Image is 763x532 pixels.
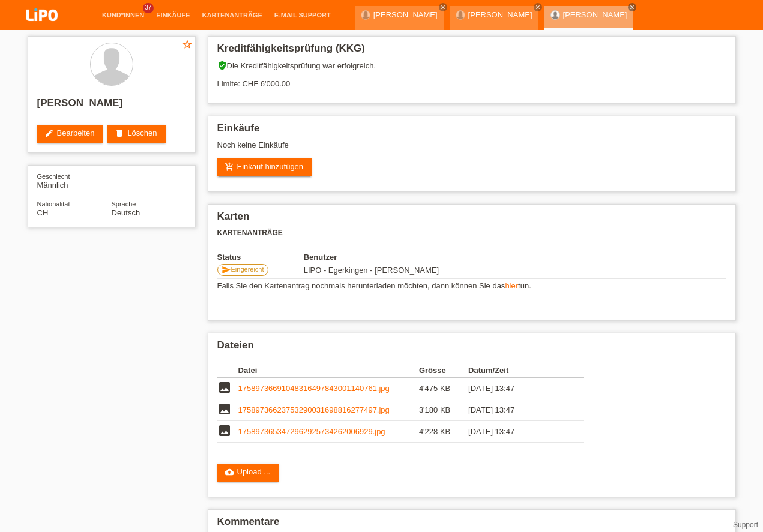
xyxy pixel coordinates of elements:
i: close [440,4,446,10]
h3: Kartenanträge [217,229,726,238]
span: Geschlecht [37,173,70,180]
td: 4'475 KB [419,378,468,399]
a: LIPO pay [12,25,72,34]
a: deleteLöschen [107,125,165,143]
a: 17589736623753290031698816277497.jpg [238,405,390,414]
td: 3'180 KB [419,399,468,421]
span: Schweiz [37,208,49,217]
h2: Karten [217,211,726,229]
h2: Kreditfähigkeitsprüfung (KKG) [217,43,726,61]
a: close [534,3,542,11]
td: [DATE] 13:47 [468,421,567,443]
i: edit [44,128,54,138]
a: Kartenanträge [196,11,268,19]
th: Datei [238,363,419,378]
a: add_shopping_cartEinkauf hinzufügen [217,158,312,176]
a: E-Mail Support [268,11,337,19]
a: 17589736691048316497843001140761.jpg [238,384,390,393]
td: Falls Sie den Kartenantrag nochmals herunterladen möchten, dann können Sie das tun. [217,279,726,293]
h2: Einkäufe [217,122,726,140]
a: 1758973653472962925734262006929.jpg [238,427,385,436]
a: editBearbeiten [37,125,103,143]
i: close [535,4,541,10]
i: add_shopping_cart [225,162,234,172]
div: Die Kreditfähigkeitsprüfung war erfolgreich. Limite: CHF 6'000.00 [217,61,726,97]
span: 37 [143,3,154,13]
a: [PERSON_NAME] [468,10,532,19]
a: Support [733,521,758,529]
a: star_border [182,39,193,52]
th: Status [217,253,304,262]
a: Einkäufe [150,11,196,19]
td: [DATE] 13:47 [468,399,567,421]
th: Datum/Zeit [468,363,567,378]
h2: Dateien [217,339,726,357]
th: Grösse [419,363,468,378]
i: image [217,380,232,395]
td: [DATE] 13:47 [468,378,567,399]
i: image [217,402,232,416]
a: close [628,3,636,11]
a: hier [505,281,518,290]
a: Kund*innen [96,11,150,19]
i: send [222,265,231,275]
div: Männlich [37,172,112,190]
i: image [217,423,232,438]
td: 4'228 KB [419,421,468,443]
span: 27.09.2025 [304,266,439,275]
i: verified_user [217,61,227,70]
th: Benutzer [304,253,507,262]
h2: [PERSON_NAME] [37,97,186,115]
span: Deutsch [112,208,140,217]
a: [PERSON_NAME] [373,10,438,19]
i: star_border [182,39,193,50]
div: Noch keine Einkäufe [217,140,726,158]
span: Eingereicht [231,266,264,273]
span: Nationalität [37,200,70,208]
a: [PERSON_NAME] [563,10,627,19]
a: close [439,3,447,11]
a: cloud_uploadUpload ... [217,464,279,482]
span: Sprache [112,200,136,208]
i: delete [115,128,124,138]
i: cloud_upload [225,467,234,477]
i: close [629,4,635,10]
